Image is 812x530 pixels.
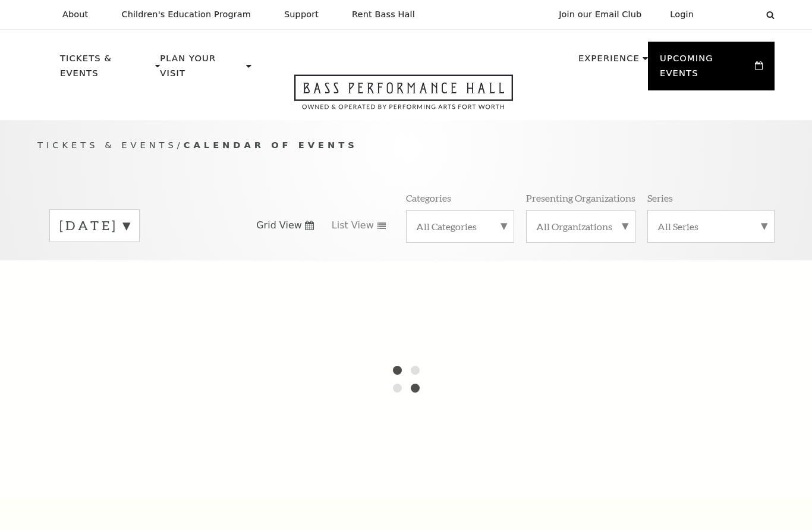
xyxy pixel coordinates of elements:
p: / [37,138,775,153]
p: Tickets & Events [60,51,152,87]
label: All Organizations [536,220,625,233]
p: Series [647,192,673,204]
select: Select: [713,9,755,20]
p: Experience [578,51,640,73]
p: About [62,10,88,20]
label: All Categories [416,220,504,233]
span: Calendar of Events [184,140,358,150]
span: Tickets & Events [37,140,177,150]
span: List View [332,219,374,232]
label: All Series [657,220,764,233]
p: Categories [406,192,451,204]
p: Rent Bass Hall [352,10,415,20]
span: Grid View [256,219,302,232]
p: Presenting Organizations [526,192,635,204]
p: Children's Education Program [121,10,251,20]
label: [DATE] [59,217,130,235]
p: Plan Your Visit [160,51,243,87]
p: Upcoming Events [660,51,752,87]
p: Support [284,10,319,20]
